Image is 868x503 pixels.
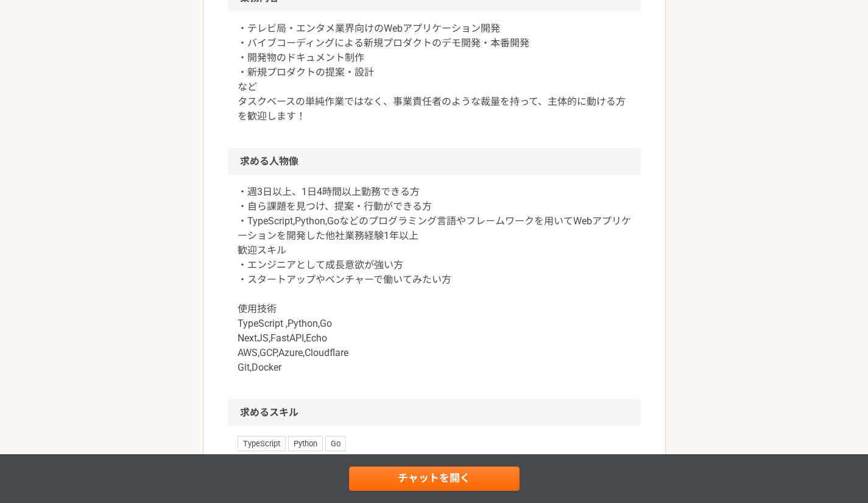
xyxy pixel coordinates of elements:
span: Python [288,436,323,451]
p: ・テレビ局・エンタメ業界向けのWebアプリケーション開発 ・バイブコーディングによる新規プロダクトのデモ開発・本番開発 ・開発物のドキュメント制作 ・新規プロダクトの提案・設計 など タスクベー... [238,21,631,124]
a: チャットを開く [349,466,520,491]
h2: 求める人物像 [228,148,641,175]
h2: 求めるスキル [228,399,641,426]
span: TypeScript [238,436,286,451]
p: ・週3日以上、1日4時間以上勤務できる方 ・自ら課題を見つけ、提案・行動ができる方 ・TypeScript,Python,Goなどのプログラミング言語やフレームワークを用いてWebアプリケーショ... [238,185,631,375]
span: Go [325,436,346,451]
